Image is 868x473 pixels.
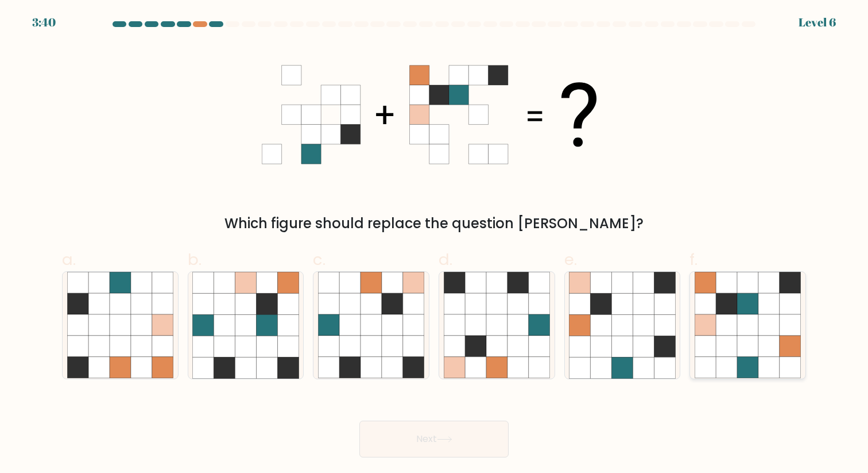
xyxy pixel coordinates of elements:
[689,248,697,271] span: f.
[799,14,836,31] div: Level 6
[313,248,325,271] span: c.
[32,14,56,31] div: 3:40
[69,213,799,234] div: Which figure should replace the question [PERSON_NAME]?
[439,248,452,271] span: d.
[564,248,577,271] span: e.
[62,248,76,271] span: a.
[188,248,201,271] span: b.
[359,421,509,457] button: Next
